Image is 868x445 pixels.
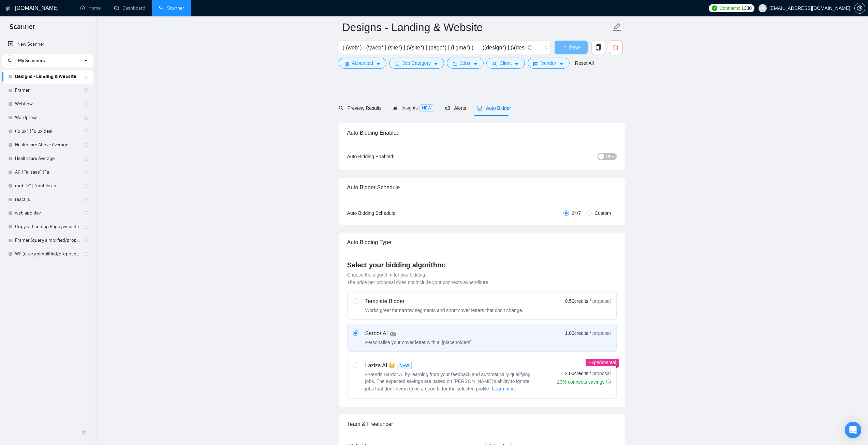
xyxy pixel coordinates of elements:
[854,3,865,14] button: setting
[590,330,610,337] span: / proposal
[352,59,373,67] span: Advanced
[719,4,740,12] span: Connects:
[339,58,386,69] button: settingAdvancedcaret-down
[590,370,610,377] span: / proposal
[15,165,80,179] a: AI* | "ai saas" | "a
[486,58,525,69] button: userClientcaret-down
[347,123,617,143] div: Auto Bidding Enabled
[15,124,80,138] a: ((uiux* | "uiux desi
[15,152,80,165] a: Healthcare Average
[80,5,101,11] a: homeHome
[419,104,434,112] span: NEW
[395,61,400,66] span: bars
[4,22,41,36] span: Scanner
[114,5,145,11] a: dashboardDashboard
[590,298,610,305] span: / proposal
[533,61,538,66] span: idcard
[569,43,581,52] span: Save
[365,329,472,338] div: Sardor AI 🤖
[492,385,516,392] span: Learn more
[514,61,519,66] span: caret-down
[388,361,395,370] span: 👑
[855,5,865,11] span: setting
[84,101,89,107] span: holder
[606,153,614,160] span: OFF
[565,329,588,337] span: 1.00 credits
[613,23,621,32] span: edit
[347,260,617,270] h4: Select your bidding algorithm:
[347,272,490,285] span: Choose the algorithm for you bidding. The price per proposal does not include your connects expen...
[15,179,80,193] a: mobile* | "mobile ap
[473,61,478,66] span: caret-down
[84,224,89,229] span: holder
[365,372,531,391] span: Extends Sardor AI by learning from your feedback and automatically qualifying jobs. The expected ...
[609,41,622,54] button: delete
[15,138,80,152] a: Healthcare Above Average
[84,251,89,257] span: holder
[712,5,717,11] img: upwork-logo.png
[365,339,472,346] div: Personalise your cover letter with ai [placeholders]
[559,61,564,66] span: caret-down
[528,58,569,69] button: idcardVendorcaret-down
[159,5,184,11] a: searchScanner
[84,115,89,120] span: holder
[393,105,397,110] span: area-chart
[845,422,861,438] div: Open Intercom Messenger
[447,58,484,69] button: folderJobscaret-down
[557,379,610,385] div: 20% connects savings
[18,54,45,68] span: My Scanners
[15,247,80,261] a: WP (query simplified/proposed)
[84,74,89,79] span: holder
[15,70,80,84] a: Designs - Landing & Website
[15,111,80,124] a: Wordpress
[854,5,865,11] a: setting
[365,297,524,306] div: Template Bidder
[84,197,89,202] span: holder
[347,414,617,434] div: Team & Freelancer
[342,19,611,36] input: Scanner name...
[402,59,431,67] span: Job Category
[528,45,532,50] span: info-circle
[84,169,89,175] span: holder
[491,385,517,393] button: Laziza AI NEWExtends Sardor AI by learning from your feedback and automatically qualifying jobs. ...
[477,105,511,111] span: Auto Bidder
[445,105,466,111] span: Alerts
[541,46,547,52] span: loading
[591,41,605,54] button: copy
[343,43,525,52] input: Search Freelance Jobs...
[347,153,437,160] div: Auto Bidding Enabled:
[15,84,80,97] a: Framer
[565,370,588,377] span: 2.00 credits
[588,360,616,365] span: Experimental
[84,129,89,134] span: holder
[453,61,457,66] span: folder
[492,61,497,66] span: user
[445,106,450,110] span: notification
[5,58,15,63] span: search
[84,210,89,216] span: holder
[433,61,438,66] span: caret-down
[477,106,482,110] span: robot
[565,297,588,305] span: 0.50 credits
[609,44,622,50] span: delete
[344,61,349,66] span: setting
[15,234,80,247] a: Framer (query simplified/proposed)
[15,206,80,220] a: web app dev
[592,44,605,50] span: copy
[347,209,437,217] div: Auto Bidding Schedule:
[555,41,588,54] button: Save
[575,59,594,67] a: Reset All
[347,178,617,197] div: Auto Bidder Schedule
[460,59,470,67] span: Jobs
[84,183,89,189] span: holder
[84,88,89,93] span: holder
[389,58,444,69] button: barsJob Categorycaret-down
[84,142,89,148] span: holder
[365,361,536,370] div: Laziza AI
[81,429,88,436] span: double-left
[84,238,89,243] span: holder
[561,46,569,51] span: loading
[347,233,617,252] div: Auto Bidding Type
[2,38,93,51] li: New Scanner
[8,38,87,51] a: New Scanner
